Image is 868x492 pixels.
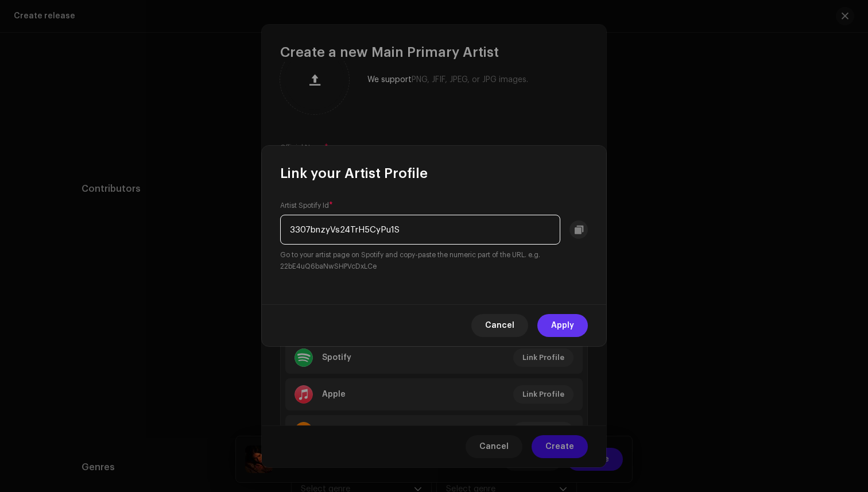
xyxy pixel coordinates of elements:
[280,201,333,210] label: Artist Spotify Id
[537,314,588,337] button: Apply
[280,249,588,272] small: Go to your artist page on Spotify and copy-paste the numeric part of the URL. e.g. 22bE4uQ6baNwSH...
[471,314,528,337] button: Cancel
[485,314,514,337] span: Cancel
[280,215,560,245] input: e.g. 22bE4uQ6baNwSHPVcDxLCe
[280,164,428,183] span: Link your Artist Profile
[551,314,574,337] span: Apply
